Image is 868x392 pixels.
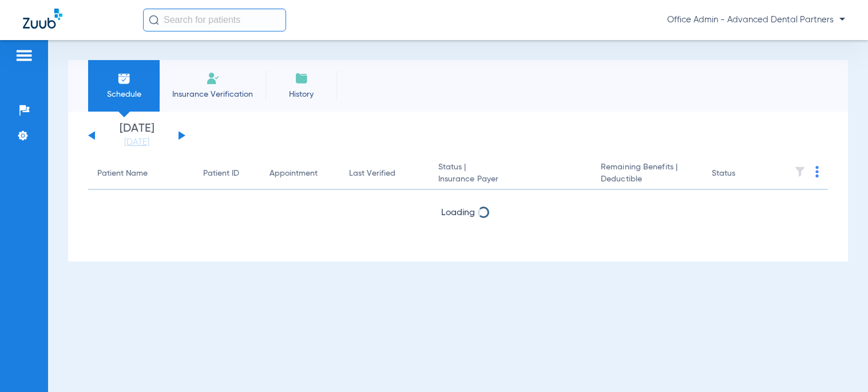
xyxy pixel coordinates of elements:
img: hamburger-icon [15,49,33,62]
div: Patient ID [203,168,251,180]
div: Patient ID [203,168,239,180]
span: Office Admin - Advanced Dental Partners [667,14,845,26]
div: Appointment [269,168,318,180]
div: Patient Name [97,168,185,180]
span: Deductible [601,173,693,185]
span: Insurance Verification [168,89,257,100]
div: Patient Name [97,168,148,180]
th: Status | [429,158,592,190]
img: Manual Insurance Verification [206,72,220,85]
img: filter.svg [794,166,806,177]
img: History [295,72,308,85]
span: Insurance Payer [438,173,582,185]
img: Zuub Logo [23,9,62,29]
span: Loading [441,208,475,217]
span: Schedule [97,89,151,100]
div: Last Verified [349,168,395,180]
div: Appointment [269,168,331,180]
th: Remaining Benefits | [592,158,703,190]
div: Last Verified [349,168,419,180]
li: [DATE] [102,123,171,148]
input: Search for patients [143,9,286,31]
img: Search Icon [149,15,159,25]
img: Schedule [117,72,131,85]
a: [DATE] [102,137,171,148]
img: group-dot-blue.svg [815,166,819,177]
span: History [274,89,328,100]
th: Status [703,158,780,190]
